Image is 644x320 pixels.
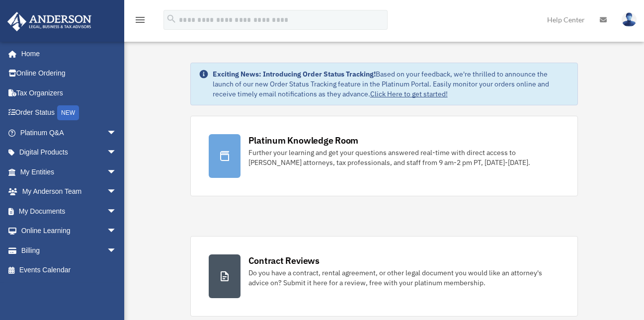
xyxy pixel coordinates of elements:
[7,201,132,221] a: My Documentsarrow_drop_down
[7,260,132,280] a: Events Calendar
[7,123,132,143] a: Platinum Q&Aarrow_drop_down
[248,254,320,267] div: Contract Reviews
[7,240,132,260] a: Billingarrow_drop_down
[370,89,448,98] a: Click Here to get started!
[166,13,177,24] i: search
[134,17,146,26] a: menu
[190,116,578,196] a: Platinum Knowledge Room Further your learning and get your questions answered real-time with dire...
[248,134,359,147] div: Platinum Knowledge Room
[107,123,127,143] span: arrow_drop_down
[7,64,132,83] a: Online Ordering
[57,105,79,120] div: NEW
[4,12,94,31] img: Anderson Advisors Platinum Portal
[7,162,132,182] a: My Entitiesarrow_drop_down
[248,268,560,288] div: Do you have a contract, rental agreement, or other legal document you would like an attorney's ad...
[7,103,132,123] a: Order StatusNEW
[107,143,127,163] span: arrow_drop_down
[248,148,560,167] div: Further your learning and get your questions answered real-time with direct access to [PERSON_NAM...
[107,182,127,202] span: arrow_drop_down
[622,12,637,27] img: User Pic
[213,70,376,79] strong: Exciting News: Introducing Order Status Tracking!
[107,201,127,222] span: arrow_drop_down
[7,221,132,241] a: Online Learningarrow_drop_down
[7,143,132,162] a: Digital Productsarrow_drop_down
[107,240,127,261] span: arrow_drop_down
[7,182,132,202] a: My Anderson Teamarrow_drop_down
[107,162,127,182] span: arrow_drop_down
[7,83,132,103] a: Tax Organizers
[107,221,127,241] span: arrow_drop_down
[213,69,570,99] div: Based on your feedback, we're thrilled to announce the launch of our new Order Status Tracking fe...
[7,44,127,64] a: Home
[190,236,578,317] a: Contract Reviews Do you have a contract, rental agreement, or other legal document you would like...
[134,14,146,26] i: menu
